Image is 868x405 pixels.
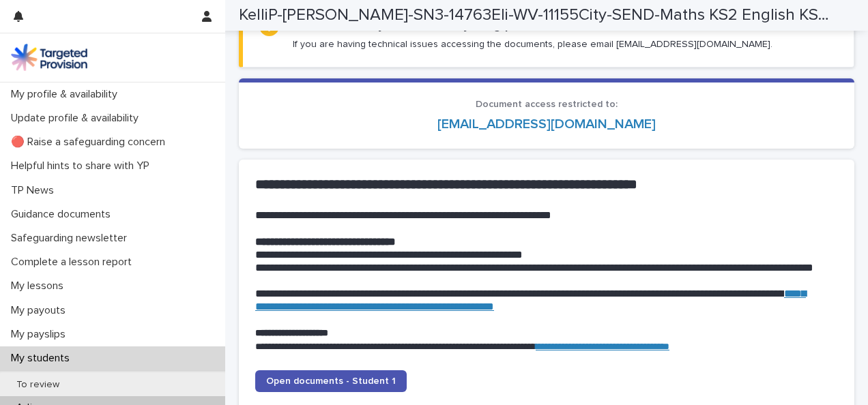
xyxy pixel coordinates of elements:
p: Safeguarding newsletter [5,232,138,245]
span: Open documents - Student 1 [266,376,396,386]
p: Helpful hints to share with YP [5,160,160,172]
p: 🔴 Raise a safeguarding concern [5,136,176,149]
p: My profile & availability [5,88,128,101]
p: My lessons [5,280,74,292]
h2: KelliP-WILT-SN3-14763Eli-WV-11155City-SEND-Maths KS2 English KS2 Mentoring-15007 [239,5,839,25]
p: My payouts [5,304,76,317]
a: [EMAIL_ADDRESS][DOMAIN_NAME] [437,117,656,131]
p: Guidance documents [5,208,121,221]
p: TP News [5,184,65,197]
p: My students [5,352,81,365]
p: If you are having technical issues accessing the documents, please email [EMAIL_ADDRESS][DOMAIN_N... [293,38,772,50]
span: Document access restricted to: [476,100,618,109]
p: To review [5,379,70,391]
a: Open documents - Student 1 [255,370,407,392]
p: My payslips [5,328,76,341]
img: M5nRWzHhSzIhMunXDL62 [11,44,87,71]
p: Complete a lesson report [5,256,143,269]
p: Update profile & availability [5,112,149,125]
